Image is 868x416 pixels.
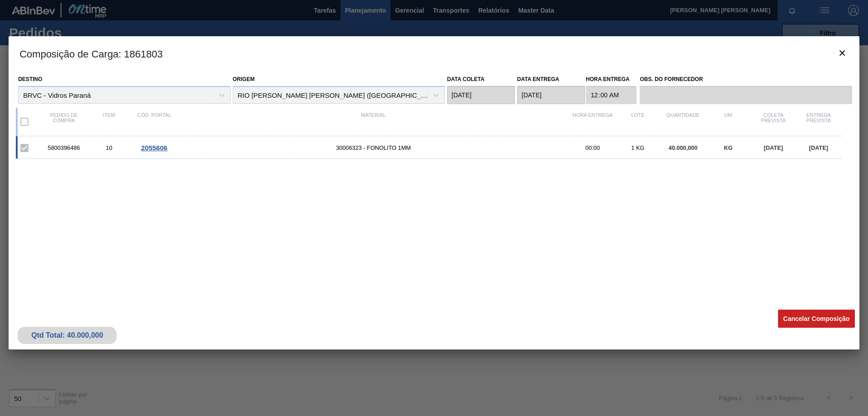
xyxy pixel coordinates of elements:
[809,144,828,151] span: [DATE]
[764,144,783,151] span: [DATE]
[41,144,86,151] div: 5800396486
[586,73,637,86] label: Hora Entrega
[615,144,660,151] div: 1 KG
[18,76,42,82] label: Destino
[796,112,841,131] div: Entrega Prevista
[86,144,132,151] div: 10
[615,112,660,131] div: Lote
[132,144,177,152] div: Ir para o Pedido
[9,36,859,71] h3: Composição de Carga : 1861803
[517,86,585,104] input: dd/mm/yyyy
[177,112,570,131] div: Material
[141,144,167,152] span: 2055606
[640,73,852,86] label: Obs. do Fornecedor
[778,310,855,328] button: Cancelar Composição
[41,112,86,131] div: Pedido de compra
[706,112,751,131] div: UM
[233,76,255,82] label: Origem
[132,112,177,131] div: Cód. Portal
[177,144,570,151] span: 30006323 - FONOLITO 1MM
[669,144,698,151] span: 40.000,000
[517,76,559,82] label: Data Entrega
[447,76,485,82] label: Data coleta
[724,144,732,151] span: KG
[447,86,515,104] input: dd/mm/yyyy
[660,112,706,131] div: Quantidade
[24,331,110,339] div: Qtd Total: 40.000,000
[570,112,615,131] div: Hora Entrega
[86,112,132,131] div: Item
[570,144,615,151] div: 00:00
[751,112,796,131] div: Coleta Prevista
